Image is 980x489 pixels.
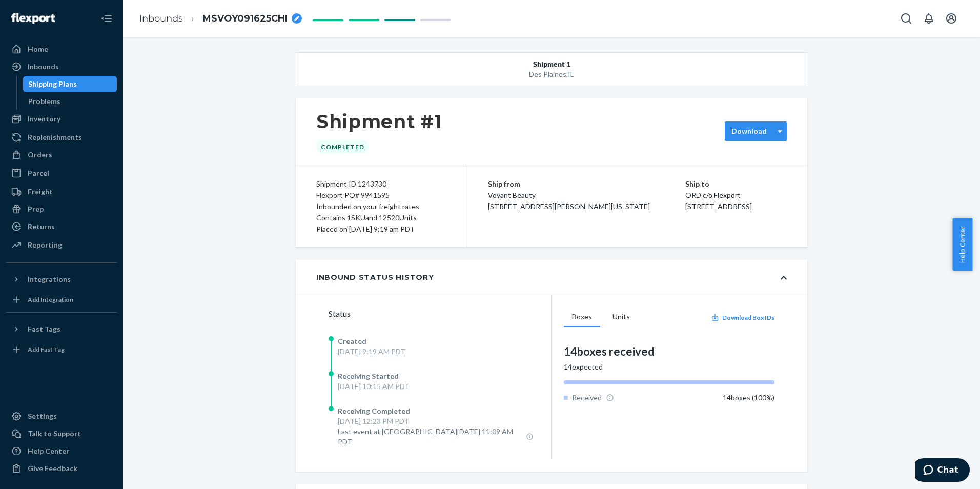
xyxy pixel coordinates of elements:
[28,463,77,474] div: Give Feedback
[28,221,55,232] div: Returns
[6,201,117,217] a: Prep
[941,8,962,29] button: Open account menu
[6,111,117,127] a: Inventory
[338,337,366,345] span: Created
[338,381,410,392] div: [DATE] 10:15 AM PDT
[918,8,939,29] button: Open notifications
[28,411,57,421] div: Settings
[28,62,59,72] div: Inbounds
[28,187,53,197] div: Freight
[28,446,69,456] div: Help Center
[6,271,117,288] button: Integrations
[731,126,767,136] label: Download
[6,165,117,181] a: Parcel
[6,237,117,253] a: Reporting
[488,191,650,211] span: Voyant Beauty [STREET_ADDRESS][PERSON_NAME][US_STATE]
[723,393,774,403] div: 14 boxes ( 100 %)
[338,347,405,357] div: [DATE] 9:19 AM PDT
[28,114,60,124] div: Inventory
[338,416,534,426] div: [DATE] 12:23 PM PDT
[6,425,117,442] button: Talk to Support
[564,362,774,372] div: 14 expected
[685,178,787,190] p: Ship to
[6,408,117,424] a: Settings
[28,295,73,304] div: Add Integration
[604,308,638,327] button: Units
[6,218,117,235] a: Returns
[96,8,117,29] button: Close Navigation
[28,324,60,334] div: Fast Tags
[6,292,117,308] a: Add Integration
[6,443,117,459] a: Help Center
[28,150,52,160] div: Orders
[202,12,288,26] span: MSVOY091625CHI
[28,240,62,250] div: Reporting
[338,372,399,380] span: Receiving Started
[28,132,82,142] div: Replenishments
[28,168,49,178] div: Parcel
[896,8,916,29] button: Open Search Box
[564,343,774,359] div: 14 boxes received
[685,202,752,211] span: [STREET_ADDRESS]
[6,184,117,200] a: Freight
[28,79,77,89] div: Shipping Plans
[564,308,600,327] button: Boxes
[6,341,117,358] a: Add Fast Tag
[316,212,446,223] div: Contains 1 SKU and 12520 Units
[131,4,310,34] ol: breadcrumbs
[533,59,570,69] span: Shipment 1
[6,321,117,337] button: Fast Tags
[915,458,970,484] iframe: Opens a widget where you can chat to one of our agents
[139,13,183,24] a: Inbounds
[329,308,551,320] div: Status
[316,201,446,212] div: Inbounded on your freight rates
[316,178,446,190] div: Shipment ID 1243730
[28,274,71,284] div: Integrations
[952,218,972,271] button: Help Center
[6,129,117,146] a: Replenishments
[6,41,117,57] a: Home
[488,178,685,190] p: Ship from
[316,190,446,201] div: Flexport PO# 9941595
[28,345,65,354] div: Add Fast Tag
[296,52,807,86] button: Shipment 1Des Plaines,IL
[316,140,369,153] div: Completed
[316,223,446,235] div: Placed on [DATE] 9:19 am PDT
[23,93,117,110] a: Problems
[6,58,117,75] a: Inbounds
[316,111,442,132] h1: Shipment #1
[6,460,117,477] button: Give Feedback
[11,13,55,24] img: Flexport logo
[564,393,614,403] div: Received
[316,272,434,282] div: Inbound Status History
[6,147,117,163] a: Orders
[28,204,44,214] div: Prep
[28,429,81,439] div: Talk to Support
[685,190,787,201] p: ORD c/o Flexport
[711,313,774,322] button: Download Box IDs
[338,406,410,415] span: Receiving Completed
[28,44,48,54] div: Home
[28,96,60,107] div: Problems
[23,76,117,92] a: Shipping Plans
[338,426,522,447] span: Last event at [GEOGRAPHIC_DATA][DATE] 11:09 AM PDT
[348,69,756,79] div: Des Plaines , IL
